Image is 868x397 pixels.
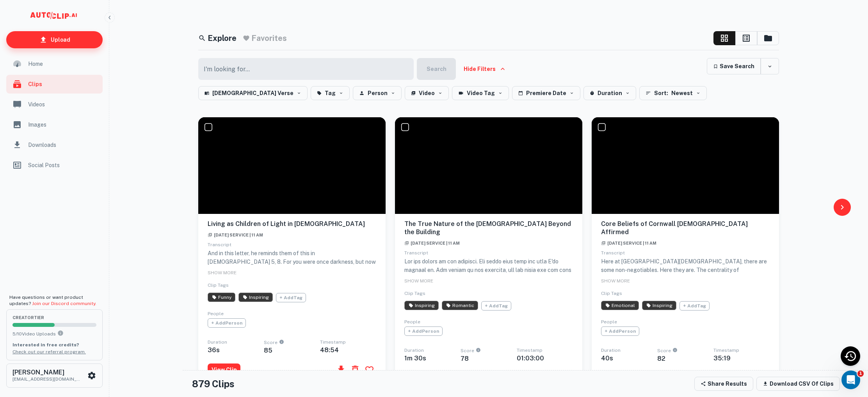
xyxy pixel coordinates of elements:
span: AI has identified this clip as Inspiring [404,301,439,310]
span: Transcript [601,250,625,256]
span: creator Tier [12,316,96,320]
h6: 01:03:00 [517,355,573,362]
span: + Add Person [601,326,639,336]
input: I'm looking for... [198,58,409,80]
button: Premiere Date [512,86,580,100]
p: 5 / 10 Video Uploads [12,330,96,337]
span: Newest [671,88,693,98]
p: Interested in free credits? [12,341,96,348]
span: [DATE] Service | 11 AM [601,241,656,245]
span: SHOW MORE [208,270,237,275]
span: Transcript [208,242,231,247]
span: AI has identified this clip as Inspiring [642,301,676,310]
button: [DEMOGRAPHIC_DATA] Verse [198,86,308,100]
h6: Living as Children of Light in [DEMOGRAPHIC_DATA] [208,220,376,228]
h5: Favorites [251,32,287,44]
h6: 1m 30 s [404,355,461,362]
button: Person [353,86,402,100]
iframe: Intercom live chat [841,371,860,389]
span: Downloads [28,141,98,149]
p: Upload [51,35,70,44]
span: Score [264,340,320,347]
a: Check out our referral program. [12,349,86,355]
svg: You can upload 10 videos per month on the creator tier. Upgrade to upload more. [57,330,64,336]
div: Social Posts [6,156,103,175]
span: Clips [28,80,98,88]
a: Home [6,55,103,73]
span: [DATE] Service | 11 AM [404,241,460,245]
span: + Add Tag [276,293,306,302]
span: + Add Tag [679,301,710,311]
span: Clip Tags [601,291,622,296]
p: [EMAIL_ADDRESS][DOMAIN_NAME] [12,376,83,383]
a: Upload [6,31,103,48]
a: Videos [6,95,103,114]
span: AI has identified this clip as Emotional [601,301,639,310]
span: Videos [28,100,98,109]
a: Images [6,115,103,134]
span: Have questions or want product updates? [9,295,96,306]
p: Here at [GEOGRAPHIC_DATA][DEMOGRAPHIC_DATA], there are some non-negotiables. Here they are. The c... [601,257,770,343]
button: creatorTier5/10Video UploadsYou can upload 10 videos per month on the creator tier. Upgrade to up... [6,309,103,360]
a: [DATE] Service | 11 AM [208,231,263,238]
a: Downloads [6,136,103,154]
span: + Add Person [404,326,443,336]
h6: 78 [461,355,517,362]
span: 1 [857,371,864,377]
p: And in this letter, he reminds them of this in [DEMOGRAPHIC_DATA] 5, 8. For you were once darknes... [208,249,376,369]
button: Download CSV of clips [756,377,840,391]
span: SHOW MORE [601,278,630,284]
div: An AI-calculated score on a clip's engagement potential, scored from 0 to 100. [277,340,284,347]
button: View Clip [208,363,240,376]
a: Clips [6,75,103,94]
a: Join our Discord community. [32,301,96,306]
h6: [PERSON_NAME] [12,369,83,376]
h6: 82 [657,355,713,362]
span: Transcript [404,250,428,256]
span: Sort: [654,88,668,98]
button: Video [405,86,449,100]
button: Hide Filters [459,58,510,80]
span: Clip Tags [404,291,425,296]
span: Timestamp [517,348,542,353]
span: People [208,311,224,316]
span: + Add Tag [481,301,511,311]
button: Sort: Newest [639,86,707,100]
a: [DATE] Service | 11 AM [601,239,656,246]
span: Duration [208,339,227,345]
span: Duration [404,348,424,353]
h6: 85 [264,347,320,354]
button: Video Tag [452,86,509,100]
div: An AI-calculated score on a clip's engagement potential, scored from 0 to 100. [474,348,481,355]
h6: 35:19 [713,355,770,362]
button: Save Search [707,58,761,74]
span: Score [657,348,713,355]
span: People [601,319,617,325]
span: AI has identified this clip as Inspiring [238,293,273,302]
div: Recent Activity [841,346,860,366]
button: [PERSON_NAME][EMAIL_ADDRESS][DOMAIN_NAME] [6,363,103,388]
h6: 48:54 [320,346,376,354]
span: Clip Tags [208,282,229,288]
h6: 36 s [208,346,264,354]
h5: Explore [208,32,237,44]
span: Score [461,348,517,355]
span: Duration [601,348,621,353]
span: AI has identified this clip as Romantic [442,301,478,310]
h6: Core Beliefs of Cornwall [DEMOGRAPHIC_DATA] Affirmed [601,220,770,236]
span: + Add Person [208,318,246,328]
a: [DATE] Service | 11 AM [404,239,460,246]
button: Duration [583,86,636,100]
span: Home [28,60,98,68]
span: Social Posts [28,161,98,169]
span: People [404,319,420,325]
h6: 40 s [601,355,657,362]
span: Timestamp [320,339,346,345]
h6: The True Nature of the [DEMOGRAPHIC_DATA] Beyond the Building [404,220,573,236]
span: AI has identified this clip as Funny [208,293,235,302]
